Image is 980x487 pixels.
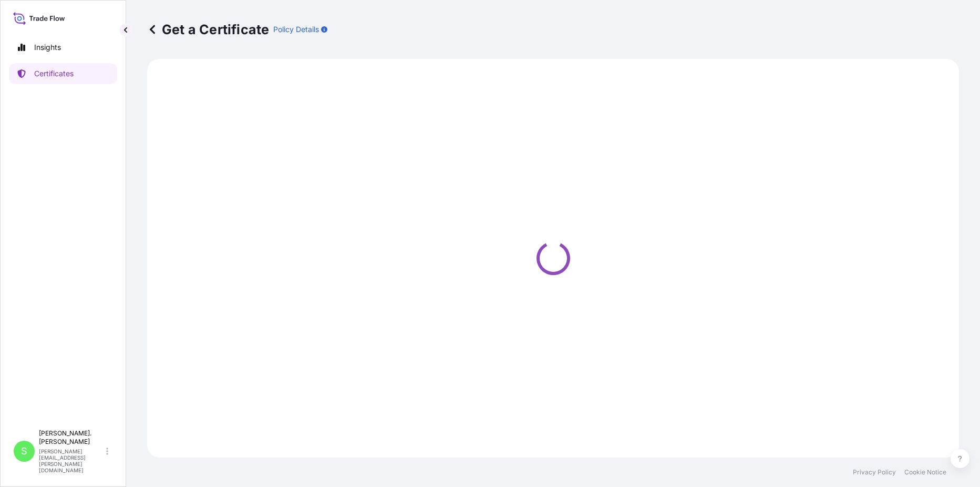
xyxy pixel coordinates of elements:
p: Insights [34,42,61,53]
a: Certificates [9,63,117,84]
a: Insights [9,37,117,58]
div: Loading [153,65,953,451]
a: Privacy Policy [853,468,896,476]
a: Cookie Notice [904,468,946,476]
p: [PERSON_NAME]. [PERSON_NAME] [39,429,104,446]
p: Policy Details [273,24,319,35]
span: S [21,446,27,456]
p: [PERSON_NAME][EMAIL_ADDRESS][PERSON_NAME][DOMAIN_NAME] [39,448,104,473]
p: Get a Certificate [147,21,269,38]
p: Certificates [34,68,74,79]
